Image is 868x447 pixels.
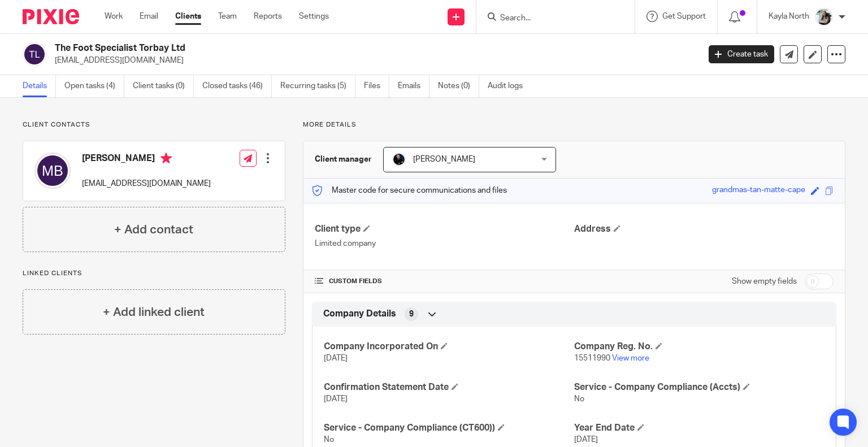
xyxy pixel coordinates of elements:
[315,223,574,235] h4: Client type
[280,75,355,97] a: Recurring tasks (5)
[133,75,194,97] a: Client tasks (0)
[55,42,565,54] h2: The Foot Specialist Torbay Ltd
[105,11,123,22] a: Work
[324,341,574,353] h4: Company Incorporated On
[140,11,158,22] a: Email
[574,436,598,444] span: [DATE]
[303,120,845,129] p: More details
[499,14,601,24] input: Search
[254,11,282,22] a: Reports
[398,75,429,97] a: Emails
[324,436,334,444] span: No
[23,269,285,278] p: Linked clients
[574,223,834,235] h4: Address
[324,422,574,434] h4: Service - Company Compliance (CT600))
[218,11,237,22] a: Team
[574,381,824,393] h4: Service - Company Compliance (Accts)
[364,75,389,97] a: Files
[23,120,285,129] p: Client contacts
[712,184,805,197] div: grandmas-tan-matte-cape
[82,153,211,167] h4: [PERSON_NAME]
[114,221,193,238] h4: + Add contact
[769,11,809,22] p: Kayla North
[23,75,56,97] a: Details
[64,75,124,97] a: Open tasks (4)
[82,178,211,189] p: [EMAIL_ADDRESS][DOMAIN_NAME]
[324,395,348,403] span: [DATE]
[23,42,46,66] img: svg%3E
[438,75,479,97] a: Notes (0)
[202,75,272,97] a: Closed tasks (46)
[315,277,574,286] h4: CUSTOM FIELDS
[175,11,201,22] a: Clients
[324,354,348,362] span: [DATE]
[34,153,71,189] img: svg%3E
[315,238,574,249] p: Limited company
[413,155,475,163] span: [PERSON_NAME]
[299,11,329,22] a: Settings
[488,75,531,97] a: Audit logs
[323,308,396,320] span: Company Details
[815,8,833,26] img: Profile%20Photo.png
[574,341,824,353] h4: Company Reg. No.
[315,154,372,165] h3: Client manager
[103,303,205,321] h4: + Add linked client
[612,354,649,362] a: View more
[324,381,574,393] h4: Confirmation Statement Date
[732,276,797,287] label: Show empty fields
[574,354,610,362] span: 15511990
[409,309,414,320] span: 9
[23,9,79,24] img: Pixie
[574,422,824,434] h4: Year End Date
[574,395,584,403] span: No
[392,153,406,166] img: Headshots%20accounting4everything_Poppy%20Jakes%20Photography-2203.jpg
[312,185,507,196] p: Master code for secure communications and files
[55,55,692,66] p: [EMAIL_ADDRESS][DOMAIN_NAME]
[160,153,172,164] i: Primary
[662,12,706,20] span: Get Support
[709,45,774,63] a: Create task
